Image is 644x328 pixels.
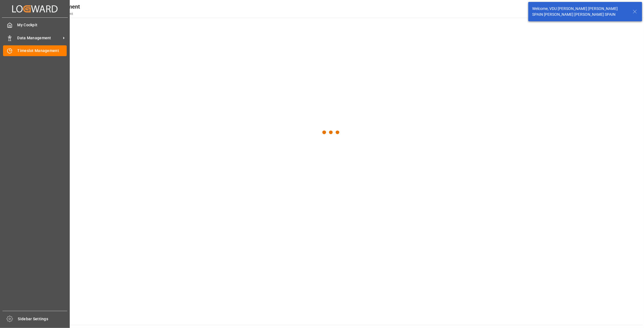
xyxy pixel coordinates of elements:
[18,316,68,322] span: Sidebar Settings
[532,6,627,17] div: Welcome, VDU [PERSON_NAME] [PERSON_NAME] SPAIN [PERSON_NAME] [PERSON_NAME] SPAIN
[17,22,67,28] span: My Cockpit
[3,20,67,30] a: My Cockpit
[17,48,67,54] span: Timeslot Management
[3,45,67,56] a: Timeslot Management
[17,35,61,41] span: Data Management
